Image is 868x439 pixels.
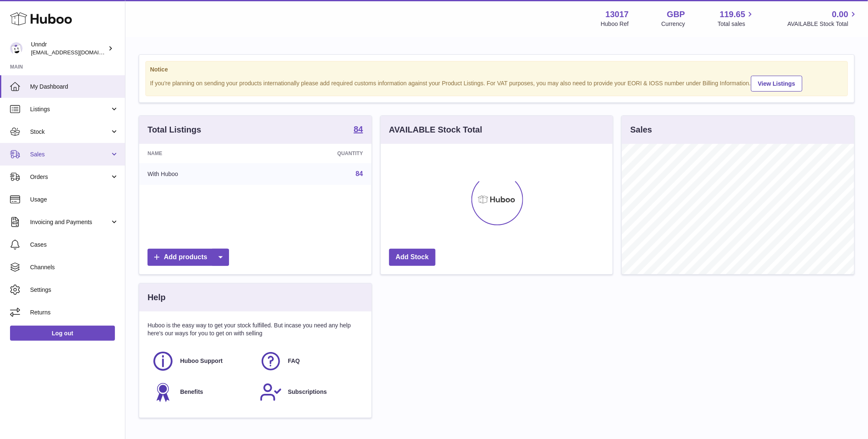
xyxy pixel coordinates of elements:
[30,105,110,113] span: Listings
[30,196,119,204] span: Usage
[148,249,229,266] a: Add products
[630,124,652,135] h3: Sales
[667,9,685,20] strong: GBP
[31,41,106,56] div: Unndr
[288,357,300,365] span: FAQ
[606,9,629,20] strong: 13017
[787,9,858,28] a: 0.00 AVAILABLE Stock Total
[389,249,435,266] a: Add Stock
[30,309,119,316] span: Returns
[389,124,482,135] h3: AVAILABLE Stock Total
[30,263,119,271] span: Channels
[180,388,203,396] span: Benefits
[260,350,359,373] a: FAQ
[152,381,251,403] a: Benefits
[787,20,858,28] span: AVAILABLE Stock Total
[139,144,262,163] th: Name
[30,218,110,226] span: Invoicing and Payments
[30,173,110,181] span: Orders
[152,350,251,373] a: Huboo Support
[30,83,119,91] span: My Dashboard
[262,144,372,163] th: Quantity
[30,128,110,136] span: Stock
[180,357,223,365] span: Huboo Support
[139,163,262,185] td: With Huboo
[288,388,327,396] span: Subscriptions
[10,326,115,341] a: Log out
[148,322,363,337] p: Huboo is the easy way to get your stock fulfilled. But incase you need any help here's our ways f...
[30,241,119,249] span: Cases
[30,286,119,294] span: Settings
[718,20,755,28] span: Total sales
[720,9,745,20] span: 119.65
[751,76,802,92] a: View Listings
[718,9,755,28] a: 119.65 Total sales
[354,125,363,135] a: 84
[601,20,629,28] div: Huboo Ref
[150,66,843,74] strong: Notice
[148,124,201,135] h3: Total Listings
[832,9,848,20] span: 0.00
[260,381,359,403] a: Subscriptions
[31,49,123,56] span: [EMAIL_ADDRESS][DOMAIN_NAME]
[662,20,685,28] div: Currency
[148,292,165,303] h3: Help
[356,170,363,177] a: 84
[150,74,843,92] div: If you're planning on sending your products internationally please add required customs informati...
[30,151,110,158] span: Sales
[354,125,363,133] strong: 84
[10,42,23,55] img: sofiapanwar@gmail.com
